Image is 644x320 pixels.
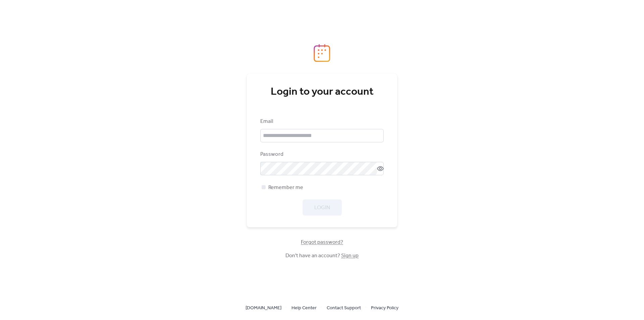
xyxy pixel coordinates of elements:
span: Forgot password? [301,238,343,246]
a: Privacy Policy [371,304,398,312]
a: Sign up [341,250,359,261]
a: Contact Support [327,304,361,312]
span: Remember me [268,184,303,192]
span: [DOMAIN_NAME] [246,304,281,312]
span: Don't have an account? [285,252,359,260]
a: [DOMAIN_NAME] [246,304,281,312]
div: Email [260,118,382,126]
div: Password [260,150,382,158]
span: Contact Support [327,304,361,312]
span: Help Center [291,304,317,312]
a: Forgot password? [301,240,343,244]
div: Login to your account [260,85,384,99]
a: Help Center [291,304,317,312]
img: logo [314,44,330,62]
span: Privacy Policy [371,304,398,312]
